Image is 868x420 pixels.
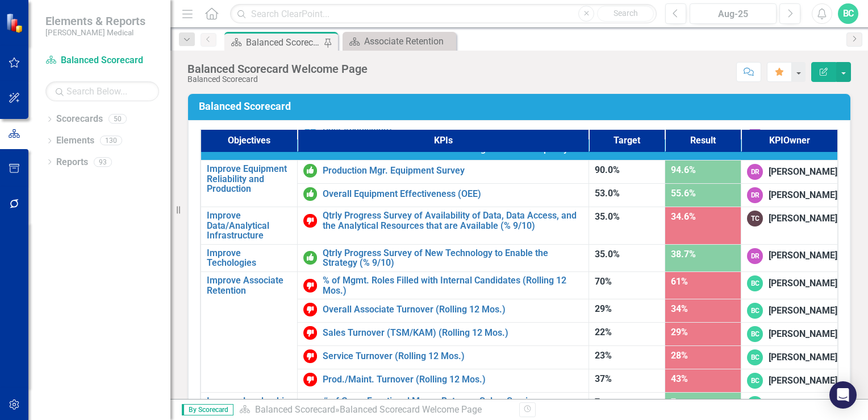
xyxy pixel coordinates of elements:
td: Double-Click to Edit Right Click for Context Menu [297,244,589,271]
button: Search [597,6,654,22]
td: Double-Click to Edit [741,207,838,244]
a: % of Mgmt. Roles Filled with Internal Candidates (Rolling 12 Mos.) [323,275,583,295]
div: [PERSON_NAME] [769,351,837,364]
span: 29% [595,303,612,314]
div: 93 [94,157,112,167]
td: Double-Click to Edit [741,160,838,183]
span: By Scorecard [182,404,233,415]
span: 34.6% [671,211,696,222]
div: BC [747,373,763,389]
td: Double-Click to Edit [741,271,838,299]
td: Double-Click to Edit Right Click for Context Menu [201,244,297,271]
a: Balanced Scorecard [255,404,335,415]
td: Double-Click to Edit [741,346,838,369]
td: Double-Click to Edit [741,244,838,271]
div: Balanced Scorecard Welcome Page [246,35,321,50]
a: Improve Equipment Reliability and Production [207,164,291,194]
span: 70% [595,276,612,287]
div: [PERSON_NAME] [769,249,837,262]
a: Improve Data/Analytical Infrastructure [207,211,291,241]
span: 37% [595,373,612,384]
img: Below Target [303,326,317,340]
td: Double-Click to Edit Right Click for Context Menu [297,369,589,393]
td: Double-Click to Edit [741,299,838,323]
td: Double-Click to Edit Right Click for Context Menu [297,323,589,346]
a: Production Mgr. Equipment Survey [323,166,583,176]
img: On or Above Target [303,251,317,265]
div: DR [747,187,763,203]
td: Double-Click to Edit Right Click for Context Menu [201,207,297,244]
a: # of Cross Functional Moves Between Sales, Service, Production, or Home Office Functions (Rolling... [323,396,583,416]
img: Below Target [303,373,317,386]
input: Search Below... [45,81,159,101]
a: Prod./Maint. Turnover (Rolling 12 Mos.) [323,374,583,385]
div: [PERSON_NAME] [769,328,837,341]
img: Below Target [303,303,317,316]
td: Double-Click to Edit [741,323,838,346]
a: Reports [56,156,88,169]
input: Search ClearPoint... [230,4,657,24]
td: Double-Click to Edit Right Click for Context Menu [297,183,589,207]
button: Aug-25 [690,3,777,24]
div: Balanced Scorecard Welcome Page [187,63,368,75]
td: Double-Click to Edit [741,393,838,420]
span: 22% [595,327,612,337]
div: Open Intercom Messenger [829,381,857,409]
div: Balanced Scorecard [187,75,368,84]
div: [PERSON_NAME] [769,212,837,225]
a: Overall Equipment Effectiveness (OEE) [323,189,583,199]
img: ClearPoint Strategy [6,13,26,33]
td: Double-Click to Edit Right Click for Context Menu [297,160,589,183]
div: [PERSON_NAME] [769,277,837,290]
span: 7 [595,397,600,407]
a: Improve Techologies [207,248,291,268]
span: 29% [671,327,688,337]
div: 130 [100,136,122,146]
span: Search [614,9,638,18]
a: Overall Associate Turnover (Rolling 12 Mos.) [323,304,583,315]
a: Scorecards [56,113,103,126]
div: DR [747,164,763,180]
div: [PERSON_NAME] [769,304,837,318]
div: BC [747,326,763,342]
td: Double-Click to Edit Right Click for Context Menu [297,299,589,323]
div: DR [747,248,763,264]
td: Double-Click to Edit Right Click for Context Menu [297,346,589,369]
div: 50 [108,114,127,124]
div: Associate Retention [364,34,453,48]
button: BC [838,3,858,24]
a: Balanced Scorecard [45,54,159,67]
a: Qtrly Progress Survey of Availability of Data, Data Access, and the Analytical Resources that are... [323,211,583,230]
div: Balanced Scorecard Welcome Page [340,404,482,415]
div: BC [747,349,763,365]
td: Double-Click to Edit Right Click for Context Menu [297,271,589,299]
td: Double-Click to Edit [741,369,838,393]
a: Improve Associate Retention [207,275,291,295]
div: » [239,403,511,417]
span: 53.0% [595,188,620,199]
span: 55.6% [671,188,696,199]
span: 35.0% [595,249,620,260]
span: Elements & Reports [45,14,145,28]
div: BC [747,303,763,319]
span: 94.6% [671,164,696,175]
div: [PERSON_NAME] [769,166,837,179]
span: 34% [671,303,688,314]
div: [PERSON_NAME] [769,189,837,202]
span: 23% [595,350,612,361]
td: Double-Click to Edit Right Click for Context Menu [201,160,297,207]
div: BC [747,396,763,412]
a: Service Turnover (Rolling 12 Mos.) [323,351,583,361]
a: Elements [56,134,94,147]
div: BC [747,275,763,291]
a: Sales Turnover (TSM/KAM) (Rolling 12 Mos.) [323,328,583,338]
span: 28% [671,350,688,361]
a: Qtrly Progress Survey of New Technology to Enable the Strategy (% 9/10) [323,248,583,268]
div: [PERSON_NAME] [769,374,837,388]
div: TC [747,211,763,227]
h3: Balanced Scorecard [199,101,844,112]
div: Aug-25 [694,7,773,21]
span: 90.0% [595,164,620,175]
span: 61% [671,276,688,287]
